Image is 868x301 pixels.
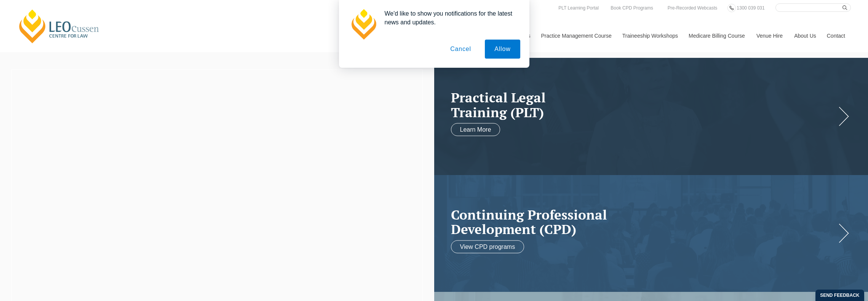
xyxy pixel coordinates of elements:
button: Allow [485,40,520,59]
a: Practical LegalTraining (PLT) [451,90,836,119]
a: Continuing ProfessionalDevelopment (CPD) [451,207,836,236]
a: Learn More [451,123,500,136]
h2: Continuing Professional Development (CPD) [451,207,836,236]
div: We'd like to show you notifications for the latest news and updates. [379,9,520,27]
h2: Practical Legal Training (PLT) [451,90,836,119]
button: Cancel [441,40,481,59]
img: notification icon [348,9,379,40]
a: View CPD programs [451,240,524,253]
